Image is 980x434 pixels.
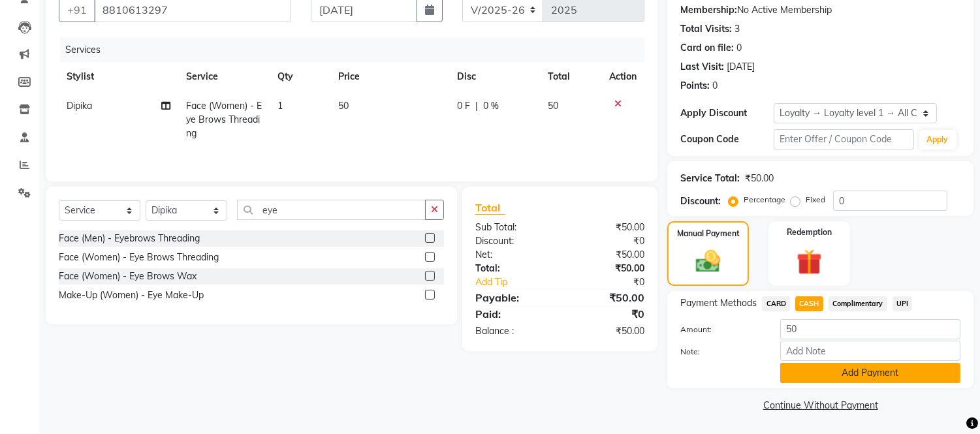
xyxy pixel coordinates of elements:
[680,296,757,310] span: Payment Methods
[277,100,283,112] span: 1
[59,251,219,264] div: Face (Women) - Eye Brows Threading
[680,60,724,74] div: Last Visit:
[59,288,204,302] div: Make-Up (Women) - Eye Make-Up
[677,228,740,240] label: Manual Payment
[780,363,960,383] button: Add Payment
[680,3,960,17] div: No Active Membership
[178,62,270,91] th: Service
[560,221,655,234] div: ₹50.00
[60,38,654,62] div: Services
[338,100,349,112] span: 50
[670,399,971,412] a: Continue Without Payment
[67,100,92,112] span: Dipika
[735,22,740,36] div: 3
[59,270,197,283] div: Face (Women) - Eye Brows Wax
[466,221,560,234] div: Sub Total:
[270,62,330,91] th: Qty
[780,319,960,339] input: Amount
[774,129,913,149] input: Enter Offer / Coupon Code
[680,106,774,120] div: Apply Discount
[671,346,770,358] label: Note:
[548,100,558,112] span: 50
[744,194,785,206] label: Percentage
[789,246,830,278] img: _gift.svg
[680,79,710,93] div: Points:
[483,99,499,113] span: 0 %
[466,324,560,338] div: Balance :
[671,324,770,335] label: Amount:
[680,41,734,55] div: Card on file:
[560,306,655,322] div: ₹0
[449,62,540,91] th: Disc
[475,99,478,113] span: |
[457,99,470,113] span: 0 F
[780,341,960,361] input: Add Note
[466,306,560,322] div: Paid:
[59,62,178,91] th: Stylist
[601,62,644,91] th: Action
[560,262,655,275] div: ₹50.00
[466,248,560,262] div: Net:
[680,22,732,36] div: Total Visits:
[680,3,737,17] div: Membership:
[466,275,576,289] a: Add Tip
[893,296,913,311] span: UPI
[727,60,755,74] div: [DATE]
[688,247,727,275] img: _cash.svg
[680,172,740,185] div: Service Total:
[919,130,956,149] button: Apply
[787,226,832,238] label: Redemption
[680,194,721,208] div: Discount:
[576,275,655,289] div: ₹0
[736,41,742,55] div: 0
[540,62,602,91] th: Total
[475,201,505,215] span: Total
[237,200,426,220] input: Search or Scan
[560,234,655,248] div: ₹0
[795,296,823,311] span: CASH
[466,290,560,305] div: Payable:
[806,194,825,206] label: Fixed
[712,79,718,93] div: 0
[466,234,560,248] div: Discount:
[59,232,200,245] div: Face (Men) - Eyebrows Threading
[560,248,655,262] div: ₹50.00
[186,100,262,139] span: Face (Women) - Eye Brows Threading
[829,296,887,311] span: Complimentary
[745,172,774,185] div: ₹50.00
[762,296,790,311] span: CARD
[330,62,449,91] th: Price
[560,290,655,305] div: ₹50.00
[680,132,774,146] div: Coupon Code
[466,262,560,275] div: Total:
[560,324,655,338] div: ₹50.00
